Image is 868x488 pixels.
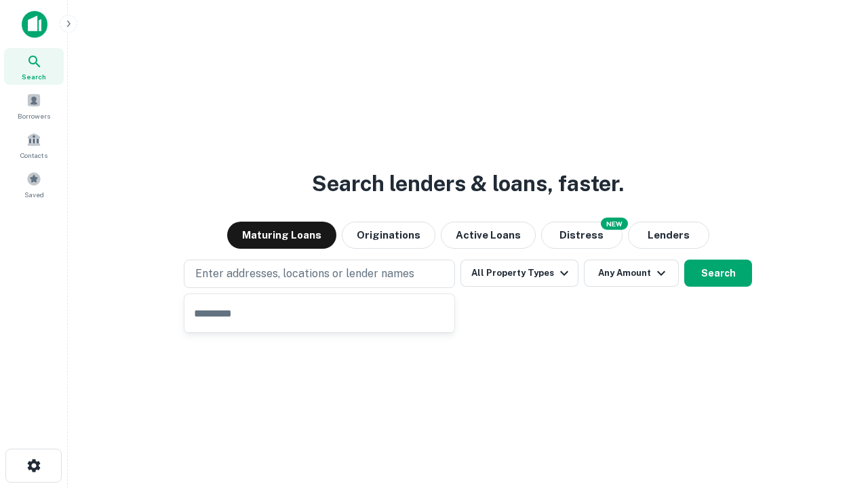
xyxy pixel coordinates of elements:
button: Maturing Loans [227,222,336,249]
button: Active Loans [441,222,536,249]
div: NEW [601,218,628,230]
button: Search [684,260,752,287]
button: Originations [342,222,435,249]
button: All Property Types [460,260,578,287]
p: Enter addresses, locations or lender names [195,266,414,282]
button: Any Amount [584,260,679,287]
button: Search distressed loans with lien and other non-mortgage details. [541,222,623,249]
button: Enter addresses, locations or lender names [184,260,455,288]
a: Borrowers [4,87,64,124]
span: Search [22,71,46,82]
span: Contacts [20,150,47,161]
a: Contacts [4,127,64,163]
h3: Search lenders & loans, faster. [312,167,624,200]
a: Search [4,48,64,85]
img: capitalize-icon.png [22,11,47,38]
button: Lenders [628,222,709,249]
iframe: Chat Widget [800,380,868,445]
a: Saved [4,166,64,203]
span: Borrowers [18,110,50,121]
span: Saved [24,189,44,200]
